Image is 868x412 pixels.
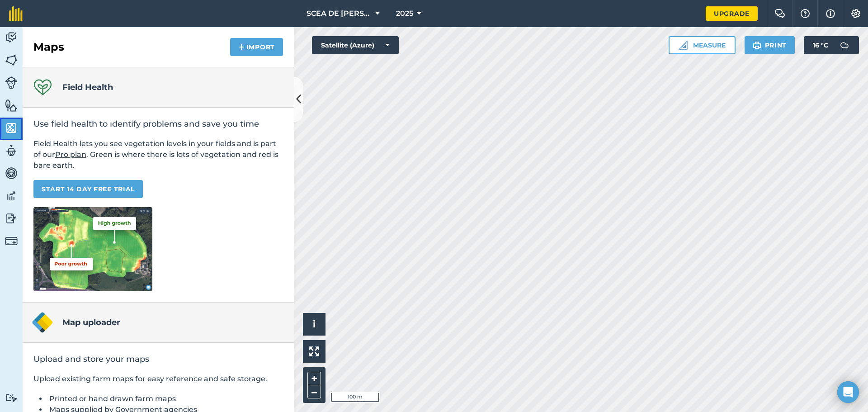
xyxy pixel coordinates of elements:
[9,6,23,21] img: fieldmargin Logo
[312,36,399,54] button: Satellite (Azure)
[62,81,113,94] h4: Field Health
[5,99,18,112] img: svg+xml;base64,PHN2ZyB4bWxucz0iaHR0cDovL3d3dy53My5vcmcvMjAwMC9zdmciIHdpZHRoPSI1NiIgaGVpZ2h0PSI2MC...
[835,36,854,54] img: svg+xml;base64,PD94bWwgdmVyc2lvbj0iMS4wIiBlbmNvZGluZz0idXRmLTgiPz4KPCEtLSBHZW5lcmF0b3I6IEFkb2JlIE...
[800,9,811,18] img: A question mark icon
[33,354,283,365] h2: Upload and store your maps
[5,166,18,180] img: svg+xml;base64,PD94bWwgdmVyc2lvbj0iMS4wIiBlbmNvZGluZz0idXRmLTgiPz4KPCEtLSBHZW5lcmF0b3I6IEFkb2JlIE...
[307,8,372,19] span: SCEA DE [PERSON_NAME]
[303,313,325,336] button: i
[307,372,321,385] button: +
[5,53,18,67] img: svg+xml;base64,PHN2ZyB4bWxucz0iaHR0cDovL3d3dy53My5vcmcvMjAwMC9zdmciIHdpZHRoPSI1NiIgaGVpZ2h0PSI2MC...
[706,6,758,21] a: Upgrade
[826,8,835,19] img: svg+xml;base64,PHN2ZyB4bWxucz0iaHR0cDovL3d3dy53My5vcmcvMjAwMC9zdmciIHdpZHRoPSIxNyIgaGVpZ2h0PSIxNy...
[309,346,319,356] img: Four arrows, one pointing top left, one top right, one bottom right and the last bottom left
[5,144,18,157] img: svg+xml;base64,PD94bWwgdmVyc2lvbj0iMS4wIiBlbmNvZGluZz0idXRmLTgiPz4KPCEtLSBHZW5lcmF0b3I6IEFkb2JlIE...
[55,150,86,159] a: Pro plan
[804,36,859,54] button: 16 °C
[5,393,18,402] img: svg+xml;base64,PD94bWwgdmVyc2lvbj0iMS4wIiBlbmNvZGluZz0idXRmLTgiPz4KPCEtLSBHZW5lcmF0b3I6IEFkb2JlIE...
[47,393,283,404] li: Printed or hand drawn farm maps
[5,121,18,135] img: svg+xml;base64,PHN2ZyB4bWxucz0iaHR0cDovL3d3dy53My5vcmcvMjAwMC9zdmciIHdpZHRoPSI1NiIgaGVpZ2h0PSI2MC...
[5,189,18,203] img: svg+xml;base64,PD94bWwgdmVyc2lvbj0iMS4wIiBlbmNvZGluZz0idXRmLTgiPz4KPCEtLSBHZW5lcmF0b3I6IEFkb2JlIE...
[396,8,413,19] span: 2025
[238,42,245,52] img: svg+xml;base64,PHN2ZyB4bWxucz0iaHR0cDovL3d3dy53My5vcmcvMjAwMC9zdmciIHdpZHRoPSIxNCIgaGVpZ2h0PSIyNC...
[679,41,688,50] img: Ruler icon
[774,9,785,18] img: Two speech bubbles overlapping with the left bubble in the forefront
[753,40,761,51] img: svg+xml;base64,PHN2ZyB4bWxucz0iaHR0cDovL3d3dy53My5vcmcvMjAwMC9zdmciIHdpZHRoPSIxOSIgaGVpZ2h0PSIyNC...
[5,76,18,89] img: svg+xml;base64,PD94bWwgdmVyc2lvbj0iMS4wIiBlbmNvZGluZz0idXRmLTgiPz4KPCEtLSBHZW5lcmF0b3I6IEFkb2JlIE...
[33,374,283,384] p: Upload existing farm maps for easy reference and safe storage.
[837,381,859,403] div: Open Intercom Messenger
[5,212,18,225] img: svg+xml;base64,PD94bWwgdmVyc2lvbj0iMS4wIiBlbmNvZGluZz0idXRmLTgiPz4KPCEtLSBHZW5lcmF0b3I6IEFkb2JlIE...
[62,316,120,329] h4: Map uploader
[33,138,283,171] p: Field Health lets you see vegetation levels in your fields and is part of our . Green is where th...
[5,235,18,247] img: svg+xml;base64,PD94bWwgdmVyc2lvbj0iMS4wIiBlbmNvZGluZz0idXRmLTgiPz4KPCEtLSBHZW5lcmF0b3I6IEFkb2JlIE...
[33,118,283,129] h2: Use field health to identify problems and save you time
[5,31,18,44] img: svg+xml;base64,PD94bWwgdmVyc2lvbj0iMS4wIiBlbmNvZGluZz0idXRmLTgiPz4KPCEtLSBHZW5lcmF0b3I6IEFkb2JlIE...
[230,38,283,56] button: Import
[33,40,64,54] h2: Maps
[313,318,316,330] span: i
[669,36,736,54] button: Measure
[745,36,795,54] button: Print
[32,312,53,333] img: Map uploader logo
[850,9,861,18] img: A cog icon
[33,180,143,198] a: START 14 DAY FREE TRIAL
[813,36,828,54] span: 16 ° C
[307,385,321,398] button: –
